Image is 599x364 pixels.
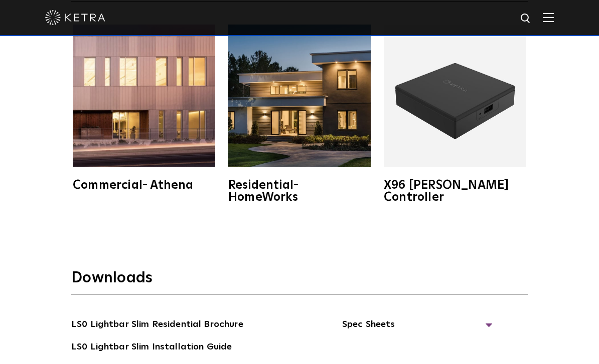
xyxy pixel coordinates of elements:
[73,25,215,167] img: athena-square
[228,179,371,203] div: Residential- HomeWorks
[71,317,243,333] a: LS0 Lightbar Slim Residential Brochure
[342,317,493,339] span: Spec Sheets
[45,10,105,25] img: ketra-logo-2019-white
[71,268,528,294] h3: Downloads
[382,25,528,203] a: X96 [PERSON_NAME] Controller
[520,13,532,25] img: search icon
[384,25,526,167] img: X96_Controller
[384,179,526,203] div: X96 [PERSON_NAME] Controller
[543,13,554,22] img: Hamburger%20Nav.svg
[71,25,217,191] a: Commercial- Athena
[71,340,232,356] a: LS0 Lightbar Slim Installation Guide
[227,25,372,203] a: Residential- HomeWorks
[228,25,371,167] img: homeworks_hero
[73,179,215,191] div: Commercial- Athena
